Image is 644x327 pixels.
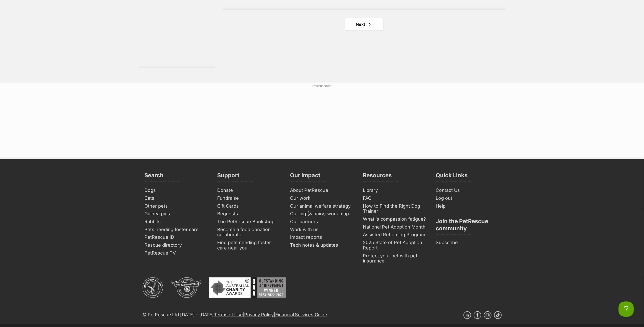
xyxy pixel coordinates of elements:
a: Impact reports [288,233,356,241]
a: About PetRescue [288,186,356,194]
iframe: Help Scout Beacon - Open [619,301,634,317]
a: Fundraise [215,194,283,202]
p: © PetRescue Ltd [DATE] - [DATE] | | [143,311,327,318]
h3: Search [145,172,164,182]
h3: Support [217,172,240,182]
a: Our big (& hairy) work map [288,210,356,218]
a: The PetRescue Bookshop [215,218,283,226]
a: Guinea pigs [143,210,210,218]
h3: Join the PetRescue community [436,218,500,235]
a: Terms of Use [214,312,243,317]
a: How to Find the Right Dog Trainer [361,202,429,215]
a: Pets needing foster care [143,226,210,234]
a: Protect your pet with pet insurance [361,252,429,265]
a: Our partners [288,218,356,226]
a: Other pets [143,202,210,210]
a: PetRescue ID [143,233,210,241]
a: Become a food donation collaborator [215,226,283,239]
a: Subscribe [434,239,502,247]
a: Tech notes & updates [288,241,356,249]
img: ACNC [143,277,163,298]
a: Find pets needing foster care near you [215,239,283,252]
a: Assisted Rehoming Program [361,231,429,239]
a: PetRescue TV [143,249,210,257]
a: Bequests [215,210,283,218]
a: Work with us [288,226,356,234]
a: Linkedin [463,311,471,319]
a: 2025 State of Pet Adoption Report [361,239,429,252]
a: Contact Us [434,186,502,194]
a: Rabbits [143,218,210,226]
img: Australian Charity Awards - Outstanding Achievement Winner 2023 - 2022 - 2021 [209,277,286,298]
a: Log out [434,194,502,202]
a: Our work [288,194,356,202]
a: Gift Cards [215,202,283,210]
a: Help [434,202,502,210]
h3: Our Impact [290,172,321,182]
a: Donate [215,186,283,194]
a: Library [361,186,429,194]
a: FAQ [361,194,429,202]
a: What is compassion fatigue? [361,215,429,223]
a: Facebook [474,311,481,319]
iframe: Advertisement [199,90,446,154]
a: Privacy Policy [244,312,273,317]
a: Our animal welfare strategy [288,202,356,210]
nav: Pagination [223,18,505,30]
img: DGR [171,277,202,298]
a: Instagram [484,311,491,319]
h3: Resources [363,172,392,182]
a: Dogs [143,186,210,194]
a: Rescue directory [143,241,210,249]
h3: Quick Links [436,172,468,182]
a: National Pet Adoption Month [361,223,429,231]
a: Next page [345,18,383,30]
a: TikTok [494,311,502,319]
a: Cats [143,194,210,202]
a: Financial Services Guide [275,312,327,317]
